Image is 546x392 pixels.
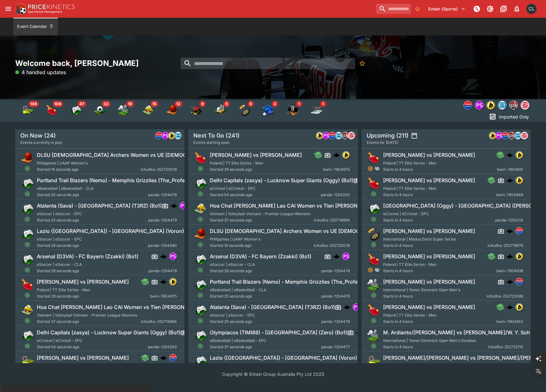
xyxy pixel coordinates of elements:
input: search [181,58,355,69]
span: 2 [272,101,278,107]
div: lclkafka [502,132,509,139]
span: Poland | TT Elite Series - Men [37,287,90,292]
span: panda-1254478 [321,268,350,274]
div: pandascore [342,253,350,260]
div: betradar [498,101,507,110]
span: Poland | TT Elite Series - Men [383,262,436,267]
span: International | Yonex Denmark Open Men's [383,287,460,292]
div: cerberus [333,152,340,158]
img: Sportsbook Management [28,10,62,13]
img: bwin.png [516,177,523,184]
span: bwin-7804931 [497,166,523,173]
button: Imported Only [487,112,531,122]
span: lclkafka-252719676 [488,242,523,249]
h5: Next To Go (241) [193,132,240,139]
span: panda-1254480 [148,242,177,249]
img: basketball.png [20,151,34,165]
img: logo-cerberus.svg [344,304,350,310]
img: table_tennis.png [367,253,381,267]
img: bwin.png [316,132,323,139]
div: betradar [335,132,343,139]
div: cerberus [507,177,513,183]
svg: Suspended [368,166,373,171]
img: bwin.png [489,132,496,139]
span: lclkafka-252718994 [314,217,350,223]
button: Documentation [498,3,509,15]
img: esports.png [20,227,34,241]
img: bwin.png [487,101,495,109]
img: baseball [262,104,275,117]
button: NOT Connected to PK [471,3,483,15]
svg: Open [198,216,203,222]
h6: [PERSON_NAME] vs [PERSON_NAME] [383,279,475,285]
div: Esports [69,104,82,117]
img: PriceKinetics Logo [14,3,27,15]
img: bwin.png [516,253,523,260]
span: 1 [296,101,302,107]
div: bwin [316,132,323,139]
img: esports.png [193,278,207,292]
img: badminton.png [367,329,381,343]
div: pandascore [322,132,330,139]
span: eCricket | eCricket - EPC [210,186,256,191]
div: bwin [516,253,523,260]
img: bwin.png [343,151,350,158]
img: volleyball [142,104,154,117]
svg: Open [24,216,30,222]
img: soccer [93,104,106,117]
div: cerberus [333,253,340,260]
img: darts [238,104,251,117]
span: Started 25 seconds ago [210,293,321,299]
span: Vietnam | Volleyball Vietnam - Premier League Womens [37,313,137,318]
span: Poland | TT Elite Series - Men [210,161,263,165]
svg: Open [24,166,30,171]
div: cerberus [507,279,513,285]
img: PriceKinetics [28,4,75,9]
h6: [PERSON_NAME] vs [PERSON_NAME] [37,279,129,285]
span: Started 25 seconds ago [37,192,148,198]
div: lclkafka [463,101,472,110]
span: Events starting soon [193,139,230,146]
img: pricekinetics.png [342,132,349,139]
div: Cricket [214,104,227,117]
img: logo-cerberus.svg [160,355,167,361]
span: Events currently in play [20,139,63,146]
img: pandascore.png [496,132,503,139]
h6: Portland Trail Blazers (Nemo) - Memphis Grizzlies (The_Professor) (Bo1) [37,177,211,184]
img: esports.png [193,354,207,368]
img: tv_specials [286,104,299,117]
span: 1 [320,101,326,107]
div: Tv Specials [286,104,299,117]
img: esports [69,104,82,117]
span: 12 [174,101,182,107]
button: No Bookmarks [357,58,368,69]
button: Chad Liu [524,2,538,16]
span: Started 16 seconds ago [37,166,141,173]
div: cerberus [507,253,513,260]
button: No Bookmarks [412,4,423,14]
div: lclkafka [516,227,523,235]
div: sportsradar [521,101,529,110]
div: lclkafka [329,132,336,139]
span: Started 25 seconds ago [37,217,148,223]
svg: Open [371,216,376,222]
img: pricekinetics.png [509,101,518,109]
div: pandascore [475,101,484,110]
span: Starts in 4 hours [383,192,496,198]
svg: Open [198,292,203,298]
svg: Hidden [374,166,379,171]
svg: Open [24,292,30,298]
span: lclkafka-252722115 [488,344,523,350]
img: esports.png [193,303,207,317]
img: pandascore.png [180,202,187,209]
img: darts.png [367,227,381,241]
img: table_tennis [45,104,58,117]
img: sportsradar.png [348,133,355,139]
img: logo-cerberus.svg [507,279,513,285]
svg: Open [371,292,376,298]
span: Starts in 4 hours [383,166,497,173]
span: International | Modus Darts Super Series [383,237,456,241]
button: Event Calendar [13,18,58,35]
div: betradar [514,132,522,139]
img: tennis.png [367,354,381,368]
